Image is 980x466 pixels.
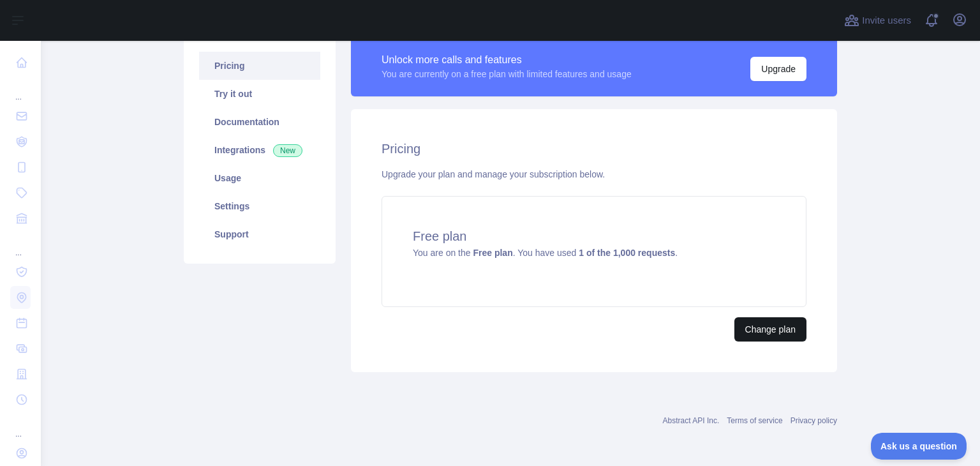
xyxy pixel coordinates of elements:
a: Documentation [199,108,320,136]
a: Try it out [199,80,320,108]
a: Pricing [199,52,320,80]
div: Unlock more calls and features [382,52,632,68]
a: Integrations New [199,136,320,164]
div: ... [10,232,31,258]
button: Upgrade [750,57,806,81]
iframe: Toggle Customer Support [871,433,967,460]
span: Invite users [862,13,911,28]
span: New [273,144,302,157]
div: ... [10,77,31,102]
button: Invite users [842,10,914,31]
div: You are currently on a free plan with limited features and usage [382,68,632,80]
div: ... [10,414,31,439]
strong: Free plan [473,248,512,258]
a: Support [199,220,320,248]
h2: Pricing [382,140,806,158]
button: Change plan [734,317,806,342]
a: Terms of service [727,416,782,425]
a: Abstract API Inc. [663,416,720,425]
a: Settings [199,192,320,220]
div: Upgrade your plan and manage your subscription below. [382,168,806,181]
span: You are on the . You have used . [413,248,678,258]
a: Usage [199,164,320,192]
h4: Free plan [413,227,775,245]
strong: 1 of the 1,000 requests [579,248,675,258]
a: Privacy policy [791,416,837,425]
